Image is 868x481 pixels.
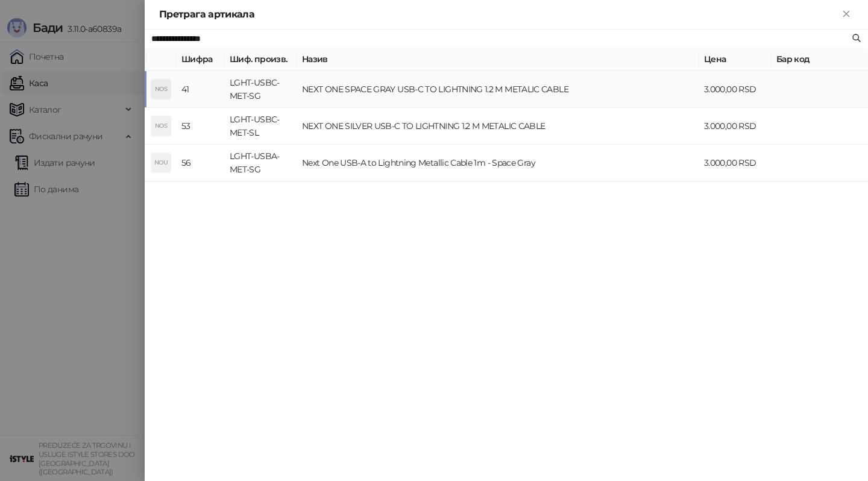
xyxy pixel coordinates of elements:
[151,153,171,172] div: NOU
[699,145,772,181] td: 3.000,00 RSD
[177,108,225,145] td: 53
[177,48,225,71] th: Шифра
[297,108,699,145] td: NEXT ONE SILVER USB-C TO LIGHTNING 1.2 M METALIC CABLE
[839,7,854,22] button: Close
[177,145,225,181] td: 56
[151,116,171,136] div: NOS
[699,108,772,145] td: 3.000,00 RSD
[699,71,772,108] td: 3.000,00 RSD
[177,71,225,108] td: 41
[225,108,297,145] td: LGHT-USBC-MET-SL
[225,71,297,108] td: LGHT-USBC-MET-SG
[699,48,772,71] th: Цена
[225,145,297,181] td: LGHT-USBA-MET-SG
[225,48,297,71] th: Шиф. произв.
[297,48,699,71] th: Назив
[159,7,839,22] div: Претрага артикала
[297,71,699,108] td: NEXT ONE SPACE GRAY USB-C TO LIGHTNING 1.2 M METALIC CABLE
[297,145,699,181] td: Next One USB-A to Lightning Metallic Cable 1m - Space Gray
[151,80,171,99] div: NOS
[772,48,868,71] th: Бар код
